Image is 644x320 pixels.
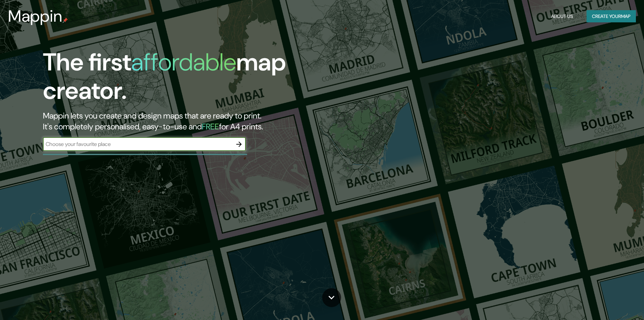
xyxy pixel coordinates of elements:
h3: Mappin [8,7,63,26]
h2: Mappin lets you create and design maps that are ready to print. It's completely personalised, eas... [43,110,365,132]
button: About Us [548,10,576,23]
h5: FREE [202,121,219,132]
button: Create yourmap [587,10,636,23]
h1: The first map creator. [43,48,365,110]
img: mappin-pin [63,18,68,23]
input: Choose your favourite place [43,140,232,148]
h1: affordable [131,46,236,78]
